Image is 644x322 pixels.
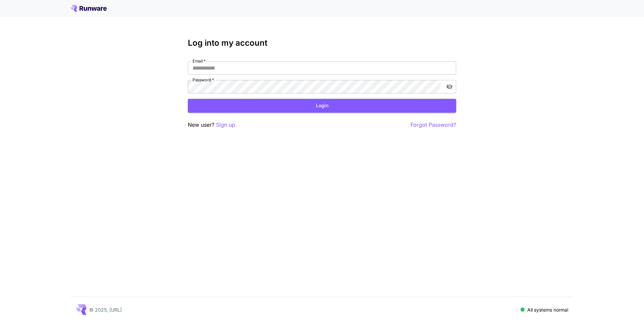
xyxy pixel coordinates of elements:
p: New user? [188,121,235,129]
label: Email [193,58,206,64]
p: © 2025, [URL] [89,306,122,313]
label: Password [193,77,214,83]
button: Forgot Password? [411,121,456,129]
p: All systems normal [527,306,568,313]
h3: Log into my account [188,38,456,48]
button: toggle password visibility [443,81,455,93]
button: Sign up [216,121,235,129]
button: Login [188,99,456,113]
